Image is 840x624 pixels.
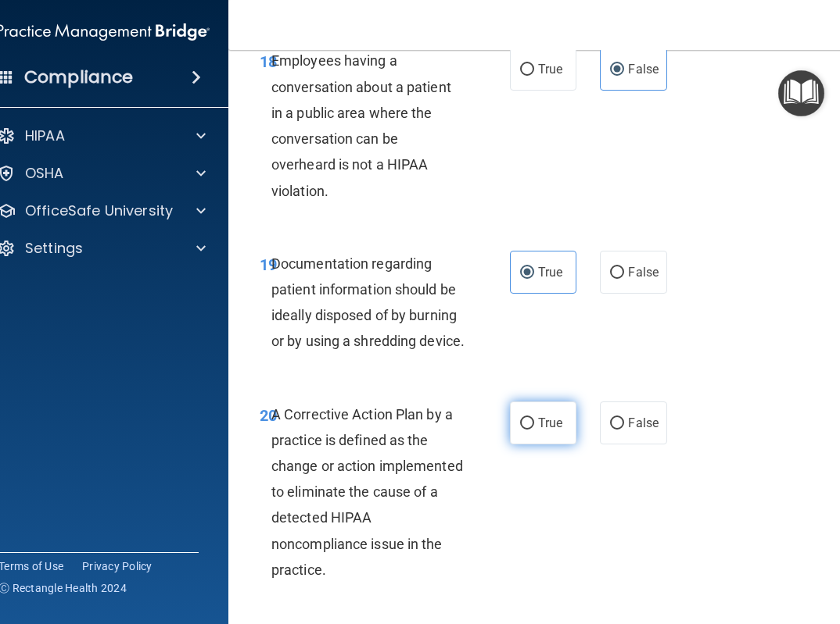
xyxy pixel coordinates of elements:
p: OSHA [25,164,64,183]
button: Open Resource Center [778,70,824,116]
span: False [628,415,659,430]
input: False [610,267,624,279]
a: Privacy Policy [82,558,153,574]
input: False [610,64,624,76]
span: True [538,62,562,77]
span: A Corrective Action Plan by a practice is defined as the change or action implemented to eliminat... [271,406,463,578]
input: True [520,418,534,430]
span: False [628,265,659,280]
input: True [520,64,534,76]
input: False [610,418,624,430]
span: 20 [260,406,277,425]
p: Settings [25,239,83,258]
input: True [520,267,534,279]
p: HIPAA [25,127,65,145]
span: Employees having a conversation about a patient in a public area where the conversation can be ov... [271,52,451,198]
iframe: Drift Widget Chat Controller [762,516,821,576]
span: 19 [260,255,277,274]
span: False [628,62,659,77]
span: True [538,265,562,280]
span: 18 [260,52,277,71]
span: True [538,415,562,430]
p: OfficeSafe University [25,201,173,220]
span: Documentation regarding patient information should be ideally disposed of by burning or by using ... [271,255,465,350]
h4: Compliance [24,66,133,88]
